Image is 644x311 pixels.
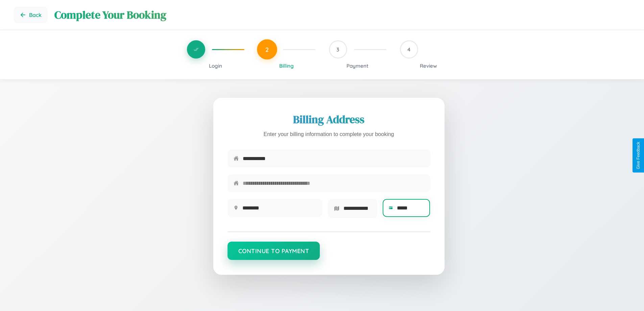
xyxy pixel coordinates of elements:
h1: Complete Your Booking [54,7,630,22]
span: Payment [347,63,368,69]
button: Continue to Payment [228,242,320,260]
p: Enter your billing information to complete your booking [228,130,430,139]
div: Give Feedback [636,142,641,169]
span: 3 [336,46,339,53]
span: 4 [407,46,410,53]
span: Billing [279,63,294,69]
span: Review [420,63,437,69]
button: Go back [14,7,48,23]
span: Login [209,63,222,69]
span: 2 [265,46,269,53]
h2: Billing Address [228,112,430,127]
